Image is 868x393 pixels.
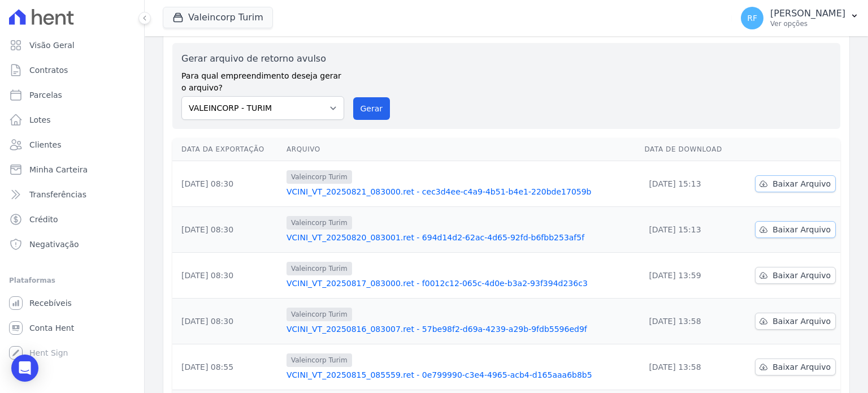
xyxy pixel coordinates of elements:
a: Crédito [5,208,140,231]
span: Minha Carteira [29,164,88,175]
a: Negativação [5,233,140,256]
span: RF [747,14,757,22]
span: Recebíveis [29,297,72,309]
a: VCINI_VT_20250820_083001.ret - 694d14d2-62ac-4d65-92fd-b6fbb253af5f [287,232,635,243]
a: Visão Geral [5,34,140,57]
th: Arquivo [282,138,640,161]
span: Visão Geral [29,40,75,51]
td: [DATE] 13:59 [640,253,738,299]
span: Baixar Arquivo [772,224,831,235]
td: [DATE] 08:30 [172,299,282,344]
td: [DATE] 15:13 [640,161,738,207]
a: Conta Hent [5,317,140,339]
span: Conta Hent [29,322,74,334]
span: Transferências [29,189,86,200]
span: Valeincorp Turim [287,262,352,275]
a: Baixar Arquivo [755,313,836,330]
span: Baixar Arquivo [772,270,831,281]
a: Parcelas [5,84,140,106]
p: [PERSON_NAME] [770,8,845,19]
button: Gerar [353,97,390,120]
td: [DATE] 13:58 [640,299,738,344]
a: Baixar Arquivo [755,175,836,192]
label: Para qual empreendimento deseja gerar o arquivo? [181,66,344,94]
button: RF [PERSON_NAME] Ver opções [732,2,868,34]
td: [DATE] 08:30 [172,161,282,207]
span: Baixar Arquivo [772,316,831,327]
span: Baixar Arquivo [772,361,831,373]
a: VCINI_VT_20250816_083007.ret - 57be98f2-d69a-4239-a29b-9fdb5596ed9f [287,323,635,335]
span: Valeincorp Turim [287,308,352,321]
button: Valeincorp Turim [163,7,273,28]
div: Plataformas [9,274,135,287]
span: Valeincorp Turim [287,170,352,184]
span: Parcelas [29,89,62,101]
td: [DATE] 15:13 [640,207,738,253]
a: Transferências [5,183,140,206]
a: Baixar Arquivo [755,221,836,238]
td: [DATE] 08:55 [172,344,282,390]
a: Baixar Arquivo [755,359,836,375]
p: Ver opções [770,19,845,28]
a: VCINI_VT_20250821_083000.ret - cec3d4ee-c4a9-4b51-b4e1-220bde17059b [287,186,635,197]
td: [DATE] 08:30 [172,207,282,253]
label: Gerar arquivo de retorno avulso [181,52,344,66]
th: Data de Download [640,138,738,161]
span: Baixar Arquivo [772,178,831,189]
a: Baixar Arquivo [755,267,836,284]
th: Data da Exportação [172,138,282,161]
span: Crédito [29,214,58,225]
span: Clientes [29,139,61,150]
span: Valeincorp Turim [287,353,352,367]
a: VCINI_VT_20250815_085559.ret - 0e799990-c3e4-4965-acb4-d165aaa6b8b5 [287,369,635,381]
span: Valeincorp Turim [287,216,352,230]
a: Recebíveis [5,292,140,314]
div: Open Intercom Messenger [11,355,38,382]
span: Contratos [29,64,68,76]
td: [DATE] 08:30 [172,253,282,299]
a: Clientes [5,133,140,156]
a: VCINI_VT_20250817_083000.ret - f0012c12-065c-4d0e-b3a2-93f394d236c3 [287,278,635,289]
span: Lotes [29,114,51,126]
td: [DATE] 13:58 [640,344,738,390]
a: Contratos [5,59,140,81]
span: Negativação [29,239,79,250]
a: Minha Carteira [5,158,140,181]
a: Lotes [5,109,140,131]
